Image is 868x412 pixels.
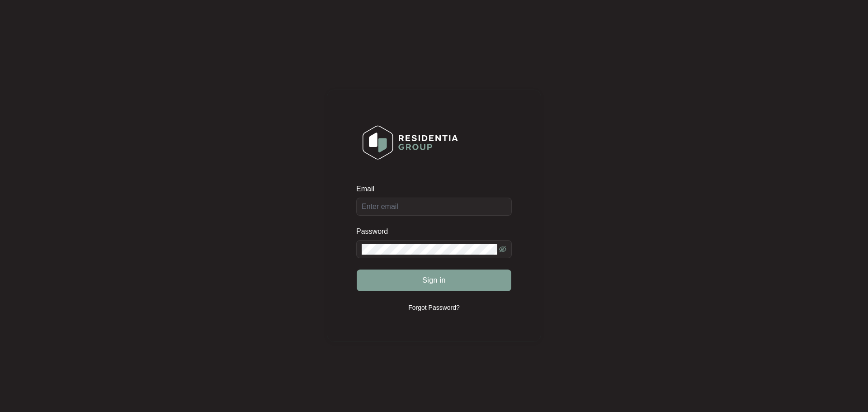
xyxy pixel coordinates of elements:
[356,185,381,194] label: Email
[422,275,446,286] span: Sign in
[356,227,395,236] label: Password
[408,303,460,312] p: Forgot Password?
[357,270,511,291] button: Sign in
[356,198,512,216] input: Email
[357,119,464,166] img: Login Logo
[362,244,497,255] input: Password
[499,246,506,253] span: eye-invisible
